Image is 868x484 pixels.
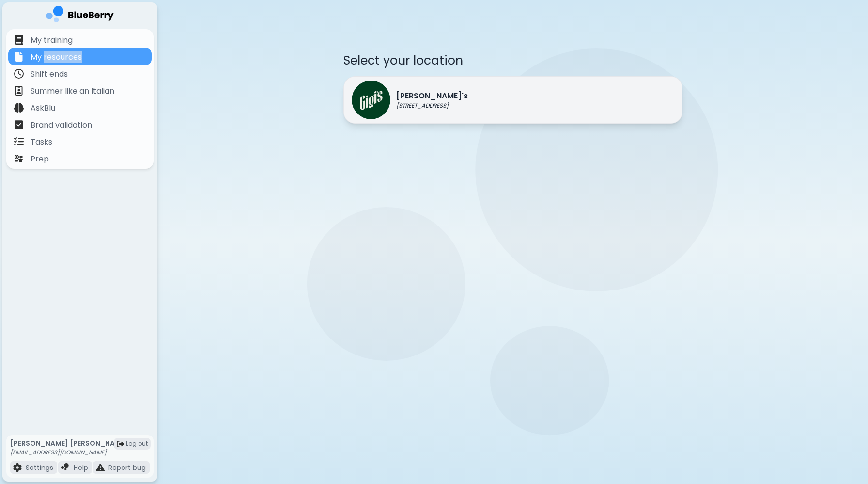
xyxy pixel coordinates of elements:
p: Tasks [31,136,52,148]
p: Help [74,463,88,472]
img: file icon [14,120,24,129]
img: logout [117,440,124,448]
img: file icon [14,103,24,113]
p: [STREET_ADDRESS] [396,102,468,110]
img: file icon [14,35,24,45]
img: file icon [14,86,24,96]
p: Report bug [108,463,146,472]
img: file icon [14,52,24,62]
img: file icon [61,463,70,472]
p: Prep [31,153,49,165]
p: Select your location [343,52,682,68]
img: company logo [46,6,114,26]
p: [PERSON_NAME] [PERSON_NAME] [10,439,128,448]
p: Summer like an Italian [31,85,114,97]
img: file icon [14,137,24,146]
p: My resources [31,51,82,63]
p: My training [31,34,73,46]
img: file icon [14,154,24,163]
p: Brand validation [31,119,92,131]
span: Log out [126,440,148,448]
p: Shift ends [31,68,68,80]
p: AskBlu [31,102,55,114]
img: file icon [13,463,22,472]
img: file icon [96,463,105,472]
p: [EMAIL_ADDRESS][DOMAIN_NAME] [10,449,128,456]
img: Gigi's logo [352,81,390,119]
p: [PERSON_NAME]'s [396,90,468,102]
p: Settings [26,463,53,472]
img: file icon [14,69,24,79]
